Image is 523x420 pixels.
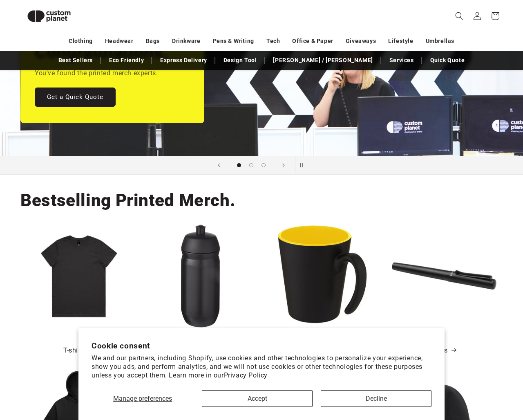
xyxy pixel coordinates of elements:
p: We and our partners, including Shopify, use cookies and other technologies to personalize your ex... [92,354,431,380]
a: Design Tool [219,53,261,67]
a: Best Sellers [54,53,97,67]
a: Office & Paper [292,34,333,48]
a: Clothing [69,34,93,48]
a: Tech [266,34,280,48]
button: Previous slide [210,156,228,174]
button: Accept [202,390,313,407]
a: Headwear [105,34,134,48]
button: Decline [321,390,431,407]
img: HydroFlex™ 500 ml squeezy sport bottle [148,224,253,328]
a: T-shirts [63,345,94,357]
a: Eco Friendly [105,53,148,67]
a: Giveaways [346,34,376,48]
a: Lifestyle [388,34,413,48]
img: Custom Planet [20,3,78,29]
button: Manage preferences [92,390,194,407]
a: Drinkware [172,34,200,48]
iframe: Chat Widget [383,332,523,420]
a: Pens & Writing [213,34,254,48]
button: Load slide 1 of 3 [233,159,245,171]
a: Umbrellas [426,34,454,48]
a: [PERSON_NAME] / [PERSON_NAME] [269,53,377,67]
a: Get a Quick Quote [35,87,116,106]
img: Oli 360 ml ceramic mug with handle [270,224,375,328]
h2: Cookie consent [92,341,431,350]
button: Load slide 3 of 3 [257,159,270,171]
summary: Search [450,7,468,25]
h2: Bestselling Printed Merch. [20,189,235,211]
span: Manage preferences [113,395,172,402]
a: Quick Quote [426,53,469,67]
a: Bags [146,34,160,48]
button: Next slide [275,156,293,174]
button: Pause slideshow [295,156,313,174]
button: Load slide 2 of 3 [245,159,257,171]
a: Express Delivery [156,53,211,67]
p: You've found the printed merch experts. [35,67,158,79]
a: Services [385,53,418,67]
a: Privacy Policy [224,371,268,379]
